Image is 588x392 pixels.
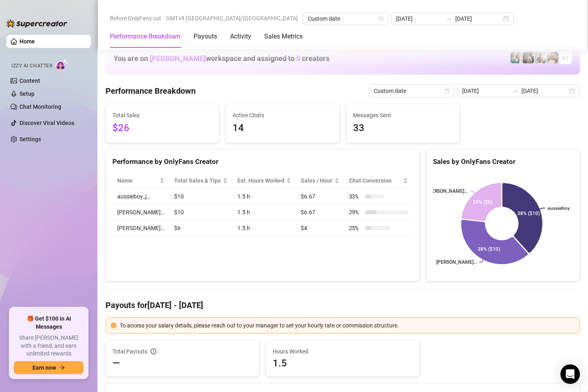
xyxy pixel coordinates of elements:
[560,364,580,384] div: Open Intercom Messenger
[169,173,232,189] th: Total Sales & Tips
[111,323,116,328] span: exclamation-circle
[433,156,573,167] div: Sales by OnlyFans Creator
[296,173,344,189] th: Sales / Hour
[59,365,65,370] span: arrow-right
[446,15,452,22] span: to
[194,32,217,41] div: Payouts
[349,208,362,217] span: 29 %
[396,14,442,23] input: Start date
[114,54,330,63] h1: You are on workspace and assigned to creators
[547,205,576,211] text: aussieboy_j…
[110,12,161,24] span: Before OnlyFans cut
[112,347,147,356] span: Total Payouts
[112,205,169,220] td: [PERSON_NAME]…
[427,189,468,194] text: [PERSON_NAME]…
[166,12,298,24] span: GMT+8 [GEOGRAPHIC_DATA]/[GEOGRAPHIC_DATA]
[112,156,413,167] div: Performance by OnlyFans Creator
[56,59,68,71] img: AI Chatter
[6,19,67,28] img: logo-BBDzfeDw.svg
[237,176,284,185] div: Est. Hours Worked
[547,52,558,63] img: Aussieboy_jfree
[523,52,534,63] img: Tony
[32,364,56,371] span: Earn now
[169,220,232,236] td: $6
[308,13,383,25] span: Custom date
[19,120,74,126] a: Discover Viral Videos
[169,189,232,205] td: $10
[106,85,196,97] h4: Performance Breakdown
[19,78,40,84] a: Content
[535,52,546,63] img: aussieboy_j
[19,136,41,142] a: Settings
[445,88,450,93] span: calendar
[112,173,169,189] th: Name
[436,259,477,265] text: [PERSON_NAME]…
[14,361,84,374] button: Earn nowarrow-right
[562,53,569,62] span: + 1
[19,90,34,97] a: Setup
[233,189,296,205] td: 1.5 h
[19,38,35,45] a: Home
[353,111,453,120] span: Messages Sent
[344,173,413,189] th: Chat Conversion
[379,16,383,21] span: calendar
[233,220,296,236] td: 1.5 h
[233,111,332,120] span: Active Chats
[296,220,344,236] td: $4
[233,205,296,220] td: 1.5 h
[106,299,580,311] h4: Payouts for [DATE] - [DATE]
[521,86,568,95] input: End date
[233,121,332,136] span: 14
[510,52,522,63] img: Zaddy
[230,32,251,41] div: Activity
[112,220,169,236] td: [PERSON_NAME]…
[296,189,344,205] td: $6.67
[110,32,181,41] div: Performance Breakdown
[150,54,206,62] span: [PERSON_NAME]
[349,224,362,233] span: 25 %
[462,86,508,95] input: Start date
[174,176,221,185] span: Total Sales & Tips
[112,111,212,120] span: Total Sales
[11,62,52,70] span: Izzy AI Chatter
[512,88,518,94] span: swap-right
[14,315,84,331] span: 🎁 Get $100 in AI Messages
[374,85,449,97] span: Custom date
[120,321,575,330] div: To access your salary details, please reach out to your manager to set your hourly rate or commis...
[19,103,61,110] a: Chat Monitoring
[349,176,401,185] span: Chat Conversion
[455,14,502,23] input: End date
[353,121,453,136] span: 33
[512,88,518,94] span: to
[273,357,413,370] span: 1.5
[446,15,452,22] span: swap-right
[296,205,344,220] td: $6.67
[349,192,362,201] span: 33 %
[117,176,158,185] span: Name
[112,357,120,370] span: —
[14,334,84,358] span: Share [PERSON_NAME] with a friend, and earn unlimited rewards
[112,189,169,205] td: aussieboy_j…
[264,32,303,41] div: Sales Metrics
[169,205,232,220] td: $10
[151,349,156,354] span: info-circle
[112,121,212,136] span: $26
[301,176,332,185] span: Sales / Hour
[296,54,300,62] span: 5
[273,347,413,356] span: Hours Worked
